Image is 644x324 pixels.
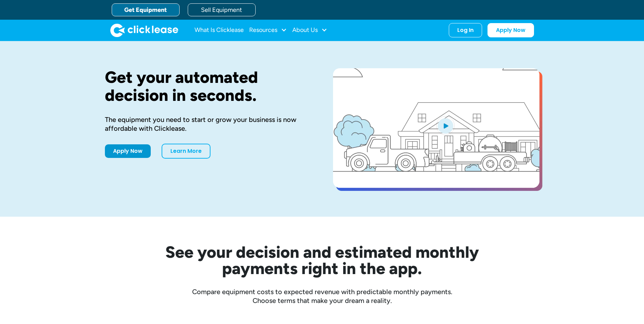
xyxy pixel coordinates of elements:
[105,144,151,158] a: Apply Now
[105,115,311,133] div: The equipment you need to start or grow your business is now affordable with Clicklease.
[457,27,474,34] div: Log In
[110,23,178,37] a: home
[105,68,311,104] h1: Get your automated decision in seconds.
[110,23,178,37] img: Clicklease logo
[333,68,539,188] a: open lightbox
[105,287,539,305] div: Compare equipment costs to expected revenue with predictable monthly payments. Choose terms that ...
[249,23,287,37] div: Resources
[487,23,534,37] a: Apply Now
[188,3,256,16] a: Sell Equipment
[112,3,180,16] a: Get Equipment
[292,23,327,37] div: About Us
[162,144,210,159] a: Learn More
[132,244,512,276] h2: See your decision and estimated monthly payments right in the app.
[195,23,244,37] a: What Is Clicklease
[436,116,455,135] img: Blue play button logo on a light blue circular background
